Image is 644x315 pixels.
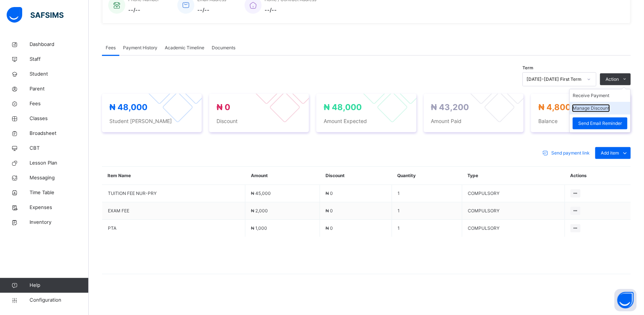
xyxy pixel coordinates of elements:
[392,202,462,220] td: 1
[565,167,631,185] th: Actions
[527,76,583,83] div: [DATE]-[DATE] First Term
[30,174,89,182] span: Messaging
[326,190,333,196] span: ₦ 0
[462,220,565,237] td: COMPULSORY
[128,6,159,14] span: --/--
[606,76,619,83] span: Action
[462,167,565,185] th: Type
[30,296,88,304] span: Configuration
[30,56,89,63] span: Staff
[109,117,194,125] span: Student [PERSON_NAME]
[551,150,590,156] span: Send payment link
[30,115,89,122] span: Classes
[431,117,516,125] span: Amount Paid
[320,167,392,185] th: Discount
[30,145,89,152] span: CBT
[30,41,89,48] span: Dashboard
[326,225,333,231] span: ₦ 0
[30,70,89,78] span: Student
[30,219,89,226] span: Inventory
[538,102,571,112] span: ₦ 4,800
[109,102,147,112] span: ₦ 48,000
[324,102,362,112] span: ₦ 48,000
[108,208,239,214] span: EXAM FEE
[30,204,89,211] span: Expenses
[538,117,623,125] span: Balance
[462,185,565,202] td: COMPULSORY
[217,117,301,125] span: Discount
[251,190,271,196] span: ₦ 45,000
[197,6,226,14] span: --/--
[123,44,157,51] span: Payment History
[573,105,609,112] button: Manage Discount
[570,115,630,132] li: dropdown-list-item-text-2
[217,102,230,112] span: ₦ 0
[392,185,462,202] td: 1
[601,150,619,156] span: Add item
[165,44,204,51] span: Academic Timeline
[30,282,88,289] span: Help
[106,44,116,51] span: Fees
[212,44,235,51] span: Documents
[30,159,89,167] span: Lesson Plan
[30,85,89,93] span: Parent
[522,65,533,71] span: Term
[30,100,89,107] span: Fees
[108,225,239,232] span: PTA
[614,289,637,311] button: Open asap
[578,120,622,127] span: Send Email Reminder
[7,7,64,23] img: safsims
[251,208,268,213] span: ₦ 2,000
[324,117,409,125] span: Amount Expected
[102,167,245,185] th: Item Name
[570,102,630,115] li: dropdown-list-item-text-1
[431,102,469,112] span: ₦ 43,200
[570,89,630,102] li: dropdown-list-item-text-0
[392,220,462,237] td: 1
[251,225,267,231] span: ₦ 1,000
[30,130,89,137] span: Broadsheet
[392,167,462,185] th: Quantity
[245,167,320,185] th: Amount
[108,190,239,197] span: TUITION FEE NUR-PRY
[265,6,316,14] span: --/--
[30,189,89,196] span: Time Table
[462,202,565,220] td: COMPULSORY
[326,208,333,213] span: ₦ 0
